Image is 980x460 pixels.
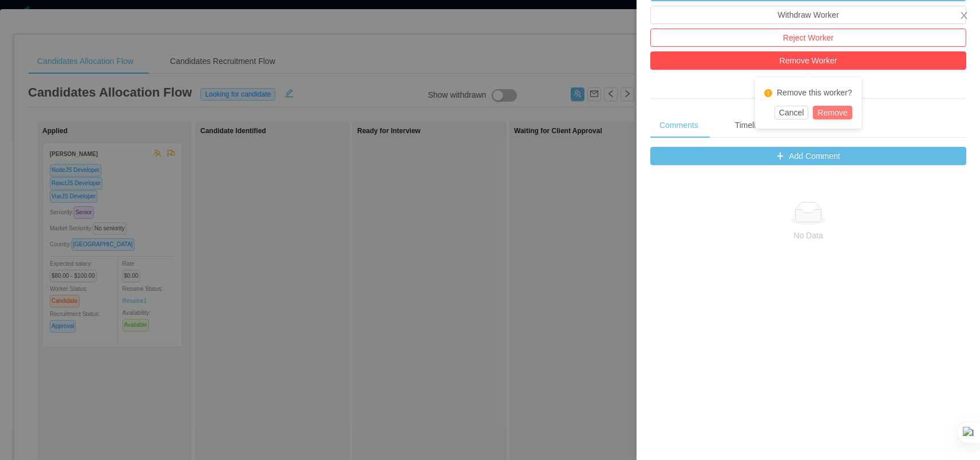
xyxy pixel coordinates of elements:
button: Withdraw Worker [650,6,966,24]
button: Cancel [774,106,809,119]
p: No Data [659,229,957,242]
button: Remove Worker [650,51,966,70]
div: Comments [650,113,708,138]
i: icon: exclamation-circle [764,89,772,97]
div: Timeline [726,113,774,138]
button: icon: plusAdd Comment [650,147,966,165]
div: Remove this worker? [764,87,852,99]
i: icon: close [959,11,969,20]
button: Reject Worker [650,29,966,47]
button: Remove [813,106,852,119]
